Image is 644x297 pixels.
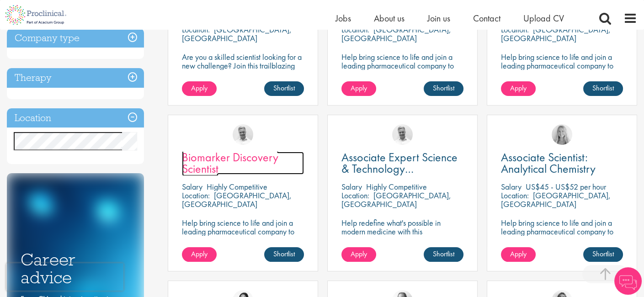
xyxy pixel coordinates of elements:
[424,81,463,96] a: Shortlist
[424,247,463,262] a: Shortlist
[501,81,536,96] a: Apply
[583,81,623,96] a: Shortlist
[501,149,596,176] span: Associate Scientist: Analytical Chemistry
[614,267,642,295] img: Chatbot
[7,68,144,88] h3: Therapy
[501,247,536,262] a: Apply
[341,152,463,175] a: Associate Expert Science & Technology ([MEDICAL_DATA])
[264,247,304,262] a: Shortlist
[583,247,623,262] a: Shortlist
[182,218,304,262] p: Help bring science to life and join a leading pharmaceutical company to play a key role in delive...
[21,251,130,286] h3: Career advice
[351,83,367,93] span: Apply
[341,53,463,96] p: Help bring science to life and join a leading pharmaceutical company to play a key role in delive...
[341,81,376,96] a: Apply
[473,12,500,24] a: Contact
[233,124,253,145] img: Joshua Bye
[7,28,144,48] h3: Company type
[182,24,292,43] p: [GEOGRAPHIC_DATA], [GEOGRAPHIC_DATA]
[335,12,351,24] a: Jobs
[182,149,278,176] span: Biomarker Discovery Scientist
[501,218,623,262] p: Help bring science to life and join a leading pharmaceutical company to play a key role in delive...
[552,124,572,145] img: Shannon Briggs
[501,24,611,43] p: [GEOGRAPHIC_DATA], [GEOGRAPHIC_DATA]
[207,181,267,192] p: Highly Competitive
[182,81,217,96] a: Apply
[182,53,304,96] p: Are you a skilled scientist looking for a new challenge? Join this trailblazing biotech on the cu...
[501,53,623,96] p: Help bring science to life and join a leading pharmaceutical company to play a key role in delive...
[191,83,208,93] span: Apply
[501,190,611,209] p: [GEOGRAPHIC_DATA], [GEOGRAPHIC_DATA]
[341,218,463,253] p: Help redefine what's possible in modern medicine with this [MEDICAL_DATA] Associate Expert Scienc...
[182,181,202,192] span: Salary
[341,190,451,209] p: [GEOGRAPHIC_DATA], [GEOGRAPHIC_DATA]
[6,263,123,291] iframe: reCAPTCHA
[191,249,208,259] span: Apply
[501,152,623,175] a: Associate Scientist: Analytical Chemistry
[182,152,304,175] a: Biomarker Discovery Scientist
[510,249,527,259] span: Apply
[182,190,292,209] p: [GEOGRAPHIC_DATA], [GEOGRAPHIC_DATA]
[341,181,362,192] span: Salary
[351,249,367,259] span: Apply
[510,83,527,93] span: Apply
[366,181,427,192] p: Highly Competitive
[7,108,144,128] h3: Location
[374,12,404,24] a: About us
[526,181,606,192] p: US$45 - US$52 per hour
[427,12,450,24] a: Join us
[523,12,564,24] a: Upload CV
[501,181,522,192] span: Salary
[264,81,304,96] a: Shortlist
[341,24,451,43] p: [GEOGRAPHIC_DATA], [GEOGRAPHIC_DATA]
[182,190,210,201] span: Location:
[341,190,369,201] span: Location:
[341,247,376,262] a: Apply
[501,190,529,201] span: Location:
[182,247,217,262] a: Apply
[341,149,458,188] span: Associate Expert Science & Technology ([MEDICAL_DATA])
[392,124,413,145] img: Joshua Bye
